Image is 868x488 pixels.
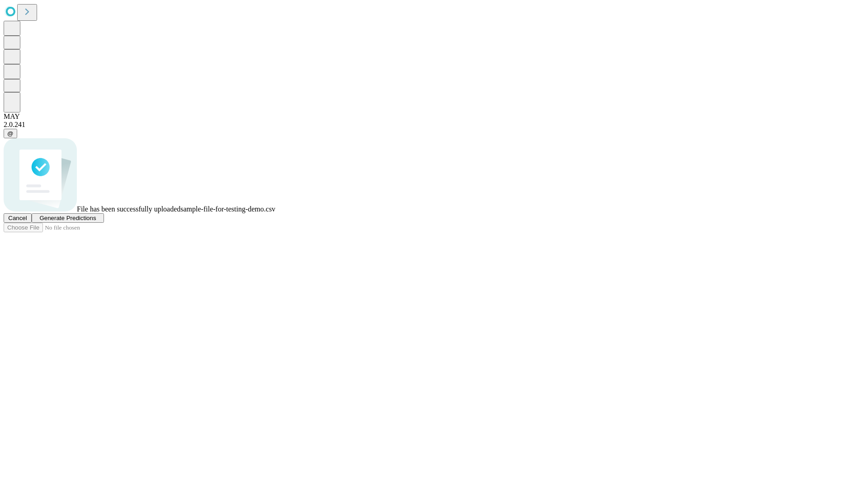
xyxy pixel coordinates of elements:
button: Cancel [4,213,32,223]
button: Generate Predictions [32,213,104,223]
div: MAY [4,113,864,121]
button: @ [4,129,17,138]
span: Cancel [8,215,27,221]
span: Generate Predictions [39,215,96,221]
span: @ [7,130,14,137]
div: 2.0.241 [4,121,864,129]
span: File has been successfully uploaded [77,205,180,213]
span: sample-file-for-testing-demo.csv [180,205,275,213]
